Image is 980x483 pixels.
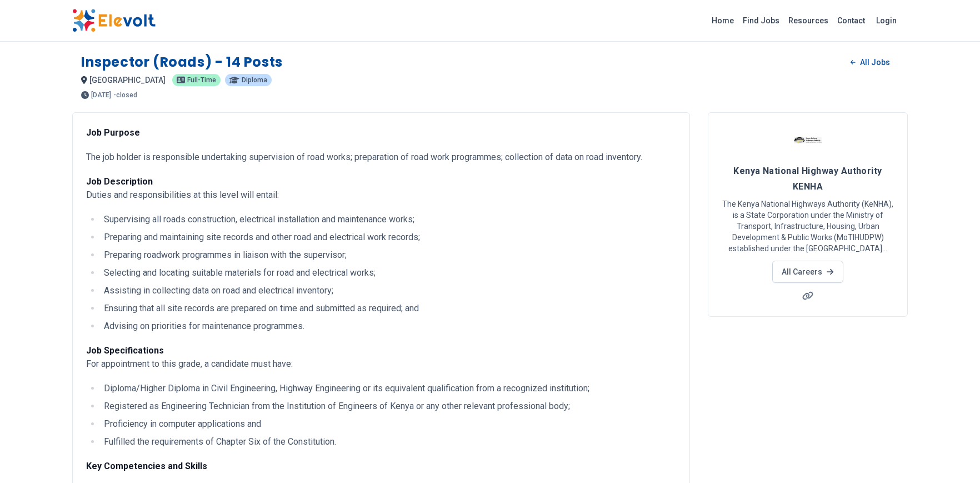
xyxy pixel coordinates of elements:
strong: Job Purpose [86,127,140,138]
img: Elevolt [72,9,156,32]
p: - closed [113,92,137,98]
li: Selecting and locating suitable materials for road and electrical works; [101,266,676,280]
span: Full-time [187,77,216,83]
a: Login [869,9,903,32]
li: Fulfilled the requirements of Chapter Six of the Constitution. [101,435,676,449]
li: Advising on priorities for maintenance programmes. [101,320,676,333]
a: Home [707,12,738,29]
span: [GEOGRAPHIC_DATA] [89,76,166,84]
strong: Key Competencies and Skills [86,461,207,471]
p: For appointment to this grade, a candidate must have: [86,344,676,371]
img: Kenya National Highway Authority KENHA [794,126,822,154]
li: Diploma/Higher Diploma in Civil Engineering, Highway Engineering or its equivalent qualification ... [101,382,676,395]
a: All Careers [772,261,843,283]
span: [DATE] [91,92,111,98]
a: Contact [833,12,869,29]
p: The Kenya National Highways Authority (KeNHA), is a State Corporation under the Ministry of Trans... [722,198,894,254]
a: All Jobs [842,54,899,71]
h1: Inspector (Roads) - 14 Posts [81,53,283,71]
a: Find Jobs [738,12,784,29]
li: Proficiency in computer applications and [101,417,676,431]
span: Kenya National Highway Authority KENHA [733,166,882,192]
li: Preparing roadwork programmes in liaison with the supervisor; [101,248,676,262]
p: The job holder is responsible undertaking supervision of road works; preparation of road work pro... [86,151,676,164]
li: Ensuring that all site records are prepared on time and submitted as required; and [101,302,676,315]
li: Preparing and maintaining site records and other road and electrical work records; [101,231,676,244]
li: Assisting in collecting data on road and electrical inventory; [101,284,676,297]
p: Duties and responsibilities at this level will entail: [86,175,676,202]
span: Diploma [242,77,267,83]
a: Resources [784,12,833,29]
li: Supervising all roads construction, electrical installation and maintenance works; [101,213,676,226]
strong: Job Specifications [86,345,164,356]
li: Registered as Engineering Technician from the Institution of Engineers of Kenya or any other rele... [101,400,676,413]
strong: Job Description [86,176,153,187]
